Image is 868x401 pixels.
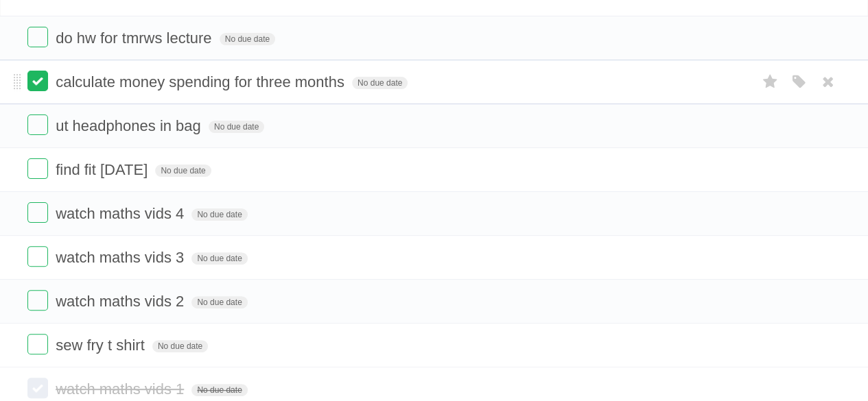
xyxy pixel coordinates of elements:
span: No due date [352,77,408,89]
span: watch maths vids 3 [56,249,187,266]
label: Done [27,290,48,311]
label: Done [27,334,48,354]
label: Done [27,27,48,47]
span: No due date [220,33,275,45]
span: find fit [DATE] [56,161,151,178]
span: watch maths vids 1 [56,380,187,398]
span: No due date [191,384,247,396]
label: Done [27,378,48,398]
label: Done [27,114,48,135]
span: No due date [191,252,247,265]
span: watch maths vids 2 [56,293,187,310]
span: watch maths vids 4 [56,205,187,222]
span: calculate money spending for three months [56,73,348,90]
label: Done [27,202,48,223]
span: No due date [209,121,264,133]
label: Done [27,158,48,179]
span: No due date [191,296,247,308]
span: No due date [152,340,208,352]
label: Star task [757,71,783,93]
span: sew fry t shirt [56,337,148,354]
span: ut headphones in bag [56,117,204,134]
span: do hw for tmrws lecture [56,29,215,47]
label: Done [27,71,48,91]
span: No due date [155,165,211,177]
span: No due date [191,208,247,221]
label: Done [27,246,48,267]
